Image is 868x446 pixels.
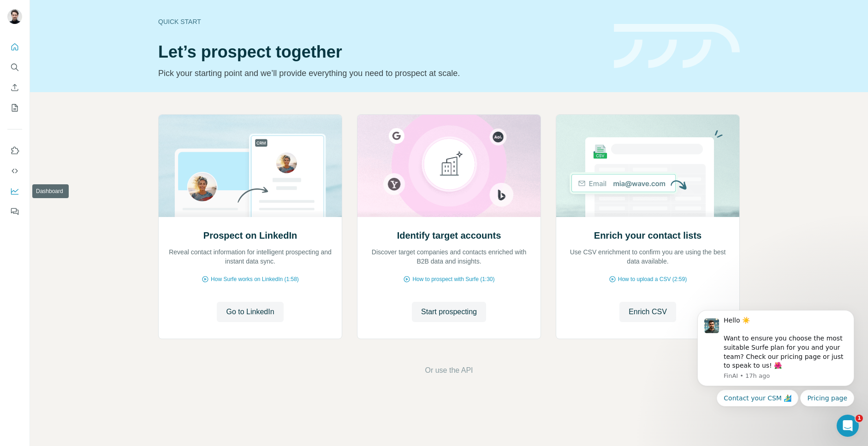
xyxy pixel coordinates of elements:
img: Prospect on LinkedIn [158,115,342,217]
button: Start prospecting [412,302,486,322]
button: Dashboard [7,183,22,200]
button: Use Surfe on LinkedIn [7,142,22,159]
button: Quick start [7,39,22,55]
div: Quick start [158,17,603,26]
button: Go to LinkedIn [217,302,283,322]
p: Use CSV enrichment to confirm you are using the best data available. [565,247,730,266]
span: Start prospecting [421,306,477,317]
p: Pick your starting point and we’ll provide everything you need to prospect at scale. [158,67,603,80]
button: Feedback [7,203,22,220]
img: Avatar [7,9,22,24]
span: Enrich CSV [629,306,667,317]
img: Identify target accounts [357,115,541,217]
span: Go to LinkedIn [226,306,274,317]
span: How to upload a CSV (2:59) [618,275,687,283]
button: Use Surfe API [7,163,22,179]
span: How to prospect with Surfe (1:30) [412,275,494,283]
h1: Let’s prospect together [158,43,603,61]
img: Enrich your contact lists [556,115,740,217]
button: Enrich CSV [7,79,22,96]
p: Discover target companies and contacts enriched with B2B data and insights. [367,247,531,266]
button: Search [7,59,22,76]
h2: Enrich your contact lists [594,229,702,242]
button: My lists [7,100,22,116]
img: banner [614,24,740,69]
button: Enrich CSV [619,302,676,322]
button: Or use the API [425,365,473,376]
iframe: Intercom live chat [837,415,859,437]
h2: Identify target accounts [397,229,501,242]
p: Reveal contact information for intelligent prospecting and instant data sync. [168,247,333,266]
span: 1 [856,415,863,422]
h2: Prospect on LinkedIn [203,229,297,242]
span: How Surfe works on LinkedIn (1:58) [211,275,299,283]
iframe: Intercom notifications message [684,280,868,421]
